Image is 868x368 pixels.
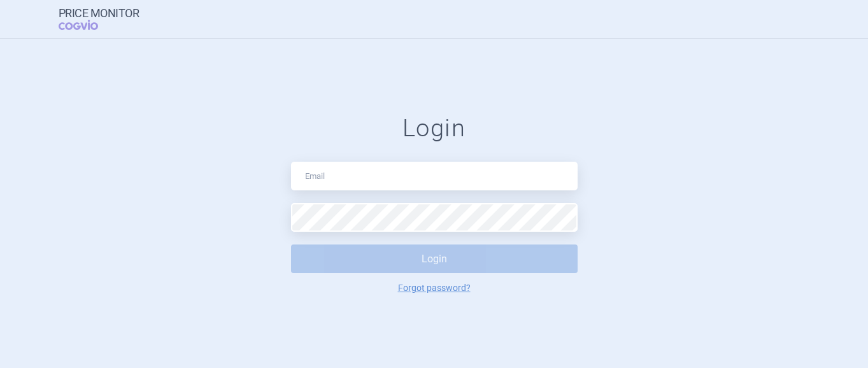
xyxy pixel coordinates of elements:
[398,283,471,292] a: Forgot password?
[59,7,139,31] a: Price MonitorCOGVIO
[291,162,578,190] input: Email
[59,20,116,30] span: COGVIO
[59,7,139,20] strong: Price Monitor
[291,244,578,273] button: Login
[291,114,578,143] h1: Login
